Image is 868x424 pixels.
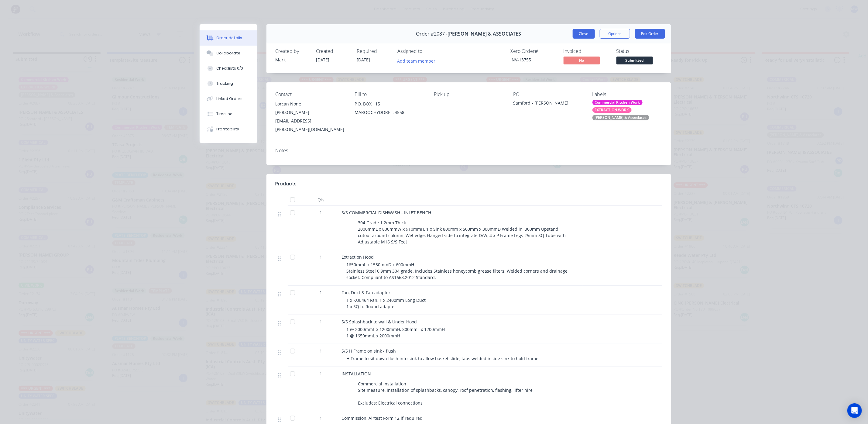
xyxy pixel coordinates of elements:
div: PO [513,91,583,97]
span: 1 @ 2000mmL x 1200mmH, 800mmL x 1200mmH 1 @ 1650mmL x 2000mmH [347,326,445,339]
button: Collaborate [200,46,257,61]
span: 1 [320,209,322,216]
div: Created [316,48,350,54]
span: [DATE] [357,57,370,63]
div: Commercial Installation Site measure, installation of splashbacks, canopy, roof penetration, flas... [356,379,537,407]
span: S/S COMMERCIAL DISHWASH - INLET BENCH [342,210,431,215]
div: Tracking [216,81,233,86]
span: 1 [320,319,322,325]
button: Options [600,29,630,39]
div: Lorcan None[PERSON_NAME][EMAIL_ADDRESS][PERSON_NAME][DOMAIN_NAME] [276,100,345,134]
span: [DATE] [316,57,330,63]
div: Xero Order # [511,48,556,54]
div: Commercial Kitchen Work [592,100,643,105]
span: 1650mmL x 1550mmD x 600mmH Stainless Steel 0.9mm 304 grade. Includes Stainless honeycomb grease f... [347,262,569,280]
button: Linked Orders [200,91,257,106]
div: Qty [303,194,339,206]
div: Open Intercom Messenger [847,403,862,418]
span: [PERSON_NAME] & ASSOCIATES [448,31,521,37]
div: Lorcan None [276,100,345,108]
div: Linked Orders [216,96,242,102]
span: Commission, Airtest Form 12 if required [342,415,423,421]
div: Pick up [434,91,503,97]
div: Mark [276,57,309,63]
div: Required [357,48,390,54]
button: Edit Order [635,29,665,39]
div: Checklists 0/0 [216,66,243,71]
div: Created by [276,48,309,54]
div: Samford - [PERSON_NAME] [513,100,583,108]
div: Timeline [216,111,232,117]
span: 1 [320,371,322,377]
div: EXTRACTION WORK [592,107,632,113]
div: [PERSON_NAME][EMAIL_ADDRESS][PERSON_NAME][DOMAIN_NAME] [276,108,345,134]
span: 1 x KUE464 Fan, 1 x 2400mm Long Duct 1 x SQ to Round adapter [347,297,426,309]
button: Timeline [200,106,257,122]
div: 304 Grade 1.2mm Thick 2000mmL x 800mmW x 910mmH, 1 x Sink 800mm x 500mm x 300mmD Welded in, 300mm... [356,218,575,246]
div: Assigned to [398,48,458,54]
div: Contact [276,91,345,97]
div: Notes [276,148,662,153]
button: Profitability [200,122,257,137]
div: Bill to [355,91,424,97]
div: MAROOCHYDORE, , 4558 [355,108,424,117]
span: No [564,57,600,64]
span: S/S Splashback to wall & Under Hood [342,319,417,325]
span: S/S H Frame on sink - flush [342,348,396,354]
div: P.O. BOX 115 [355,100,424,108]
div: Labels [592,91,662,97]
span: INSTALLATION [342,371,371,377]
span: Fan, Duct & Fan adapter [342,290,391,295]
span: 1 [320,254,322,260]
button: Close [573,29,595,39]
button: Order details [200,30,257,46]
button: Checklists 0/0 [200,61,257,76]
span: 1 [320,415,322,421]
div: Order details [216,35,242,41]
button: Add team member [398,57,439,65]
span: 1 [320,289,322,296]
button: Submitted [616,57,653,66]
div: Invoiced [564,48,609,54]
div: Profitability [216,126,239,132]
button: Tracking [200,76,257,91]
div: Products [276,180,297,188]
div: Status [616,48,662,54]
span: Extraction Hood [342,254,374,260]
div: Collaborate [216,50,240,56]
div: P.O. BOX 115MAROOCHYDORE, , 4558 [355,100,424,119]
button: Add team member [394,57,439,65]
span: Submitted [616,57,653,64]
span: Order #2087 - [416,31,448,37]
div: INV-13755 [511,57,556,63]
span: 1 [320,348,322,354]
div: [PERSON_NAME] & Associates [592,115,649,120]
span: H Frame to sit down flush into sink to allow basket slide, tabs welded inside sink to hold frame. [347,356,540,361]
